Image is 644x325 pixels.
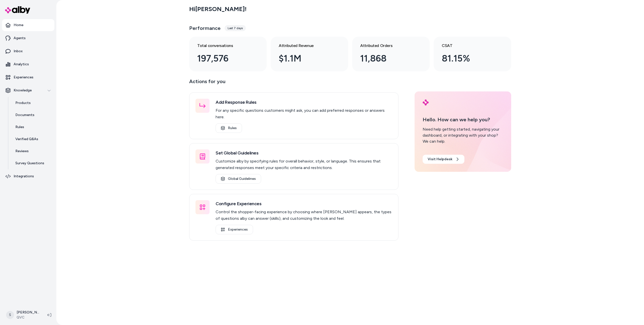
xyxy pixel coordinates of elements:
[2,19,54,31] a: Home
[3,307,43,323] button: S[PERSON_NAME]QVC
[10,121,54,133] a: Rules
[15,113,34,118] p: Documents
[216,200,392,207] h3: Configure Experiences
[352,37,430,71] a: Attributed Orders 11,868
[197,43,251,49] h3: Total conversations
[434,37,511,71] a: CSAT 81.15%
[189,25,221,32] h3: Performance
[189,5,247,13] h2: Hi [PERSON_NAME] !
[216,225,253,234] a: Experiences
[216,123,242,133] a: Rules
[189,77,398,89] p: Actions for you
[423,126,503,144] div: Need help getting started, navigating your dashboard, or integrating with your shop? We can help.
[2,71,54,83] a: Experiences
[216,209,392,222] p: Control the shopper-facing experience by choosing where [PERSON_NAME] appears, the types of quest...
[197,52,251,65] div: 197,576
[279,52,332,65] div: $1.1M
[216,99,392,106] h3: Add Response Rules
[2,58,54,70] a: Analytics
[216,174,261,184] a: Global Guidelines
[14,36,26,41] p: Agents
[15,125,24,130] p: Rules
[2,32,54,44] a: Agents
[10,145,54,157] a: Reviews
[15,100,31,105] p: Products
[2,45,54,57] a: Inbox
[271,37,348,71] a: Attributed Revenue $1.1M
[14,23,23,28] p: Home
[10,133,54,145] a: Verified Q&As
[189,37,267,71] a: Total conversations 197,576
[10,97,54,109] a: Products
[15,149,29,154] p: Reviews
[216,149,392,156] h3: Set Global Guidelines
[14,88,32,93] p: Knowledge
[216,158,392,171] p: Customize alby by specifying rules for overall behavior, style, or language. This ensures that ge...
[17,310,39,315] p: [PERSON_NAME]
[279,43,332,49] h3: Attributed Revenue
[5,6,30,14] img: alby Logo
[423,155,464,164] a: Visit Helpdesk
[216,107,392,120] p: For any specific questions customers might ask, you can add preferred responses or answers here.
[14,75,33,80] p: Experiences
[423,116,503,123] p: Hello. How can we help you?
[360,52,414,65] div: 11,868
[442,43,495,49] h3: CSAT
[10,157,54,169] a: Survey Questions
[225,25,246,31] div: Last 7 days
[17,315,39,320] span: QVC
[14,49,23,54] p: Inbox
[423,99,429,105] img: alby Logo
[6,311,14,319] span: S
[14,174,34,179] p: Integrations
[2,170,54,182] a: Integrations
[360,43,414,49] h3: Attributed Orders
[14,62,29,67] p: Analytics
[15,161,44,166] p: Survey Questions
[15,137,38,142] p: Verified Q&As
[442,52,495,65] div: 81.15%
[2,84,54,96] button: Knowledge
[10,109,54,121] a: Documents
